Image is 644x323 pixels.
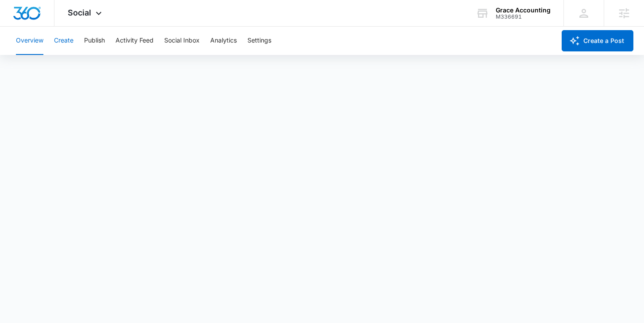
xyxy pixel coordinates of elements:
span: Social [68,8,91,17]
div: account name [496,7,551,14]
button: Social Inbox [164,27,200,55]
button: Create [54,27,73,55]
button: Overview [16,27,43,55]
button: Create a Post [562,30,633,51]
button: Analytics [210,27,237,55]
div: account id [496,14,551,20]
button: Publish [84,27,105,55]
button: Settings [247,27,271,55]
button: Activity Feed [116,27,154,55]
